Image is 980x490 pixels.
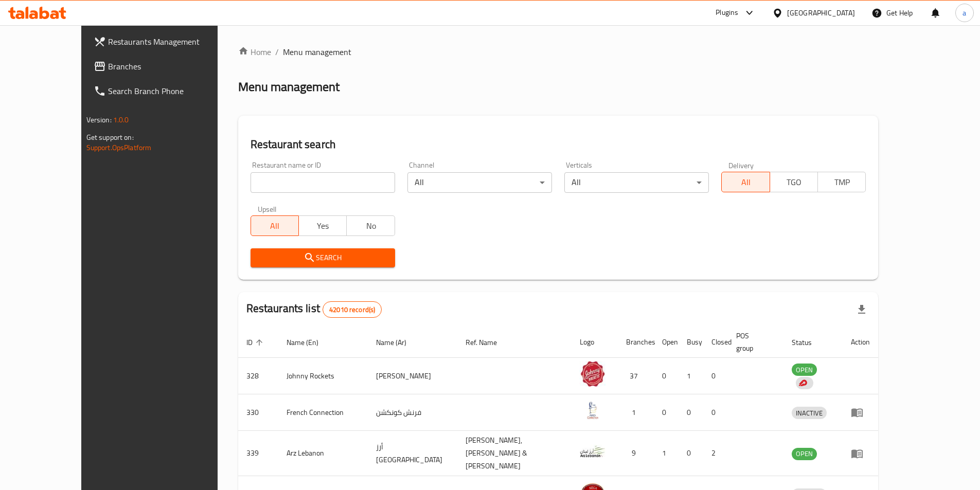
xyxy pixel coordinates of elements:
span: 42010 record(s) [323,305,381,315]
td: 0 [703,358,728,394]
span: Search Branch Phone [108,85,237,97]
span: All [255,219,295,233]
label: Delivery [728,161,754,169]
td: 0 [654,358,679,394]
span: Branches [108,60,237,72]
a: Branches [85,54,245,79]
td: French Connection [278,394,368,431]
a: Home [238,46,271,58]
td: 2 [703,431,728,476]
h2: Restaurant search [251,137,866,152]
a: Search Branch Phone [85,79,245,103]
a: Support.OpsPlatform [86,141,152,154]
div: [GEOGRAPHIC_DATA] [787,7,855,19]
span: OPEN [792,364,817,376]
span: Menu management [283,46,351,58]
td: 9 [618,431,654,476]
td: 37 [618,358,654,394]
nav: breadcrumb [238,46,879,58]
td: 328 [238,358,278,394]
li: / [275,46,279,58]
button: TMP [817,172,866,192]
h2: Restaurants list [246,301,382,318]
td: 0 [679,431,703,476]
button: All [251,215,299,236]
td: Johnny Rockets [278,358,368,394]
img: French Connection [580,397,605,423]
td: 0 [654,394,679,431]
td: [PERSON_NAME],[PERSON_NAME] & [PERSON_NAME] [457,431,572,476]
td: 0 [679,394,703,431]
button: Yes [298,215,347,236]
span: Restaurants Management [108,35,237,48]
div: All [564,172,709,193]
th: Branches [618,326,654,358]
td: Arz Lebanon [278,431,368,476]
div: Export file [849,297,874,322]
img: Arz Lebanon [580,439,605,464]
span: Get support on: [86,131,134,144]
img: delivery hero logo [798,378,807,388]
span: OPEN [792,448,817,460]
span: TGO [774,175,814,190]
div: OPEN [792,448,817,460]
div: Indicates that the vendor menu management has been moved to DH Catalog service [796,377,813,389]
button: All [721,172,770,192]
div: Plugins [716,7,738,19]
td: أرز [GEOGRAPHIC_DATA] [368,431,457,476]
span: Ref. Name [466,336,510,349]
span: No [351,219,390,233]
th: Action [843,326,878,358]
span: All [726,175,765,190]
div: Total records count [323,301,382,318]
input: Search for restaurant name or ID.. [251,172,395,193]
th: Logo [572,326,618,358]
span: Status [792,336,825,349]
td: 0 [703,394,728,431]
img: Johnny Rockets [580,361,605,387]
span: Name (En) [287,336,332,349]
td: 1 [618,394,654,431]
div: All [407,172,552,193]
td: 1 [679,358,703,394]
span: ID [246,336,266,349]
div: Menu [851,447,870,460]
td: فرنش كونكشن [368,394,457,431]
span: Yes [303,219,343,233]
span: 1.0.0 [113,113,129,126]
span: Version: [86,113,112,126]
td: 339 [238,431,278,476]
button: Search [251,248,395,267]
th: Closed [703,326,728,358]
th: Busy [679,326,703,358]
button: TGO [770,172,818,192]
button: No [346,215,395,236]
span: TMP [822,175,862,190]
span: a [963,7,966,19]
td: 330 [238,394,278,431]
div: OPEN [792,364,817,376]
span: INACTIVE [792,407,827,419]
a: Restaurants Management [85,29,245,54]
span: Name (Ar) [376,336,420,349]
td: [PERSON_NAME] [368,358,457,394]
label: Upsell [258,205,277,212]
td: 1 [654,431,679,476]
span: Search [259,251,387,264]
h2: Menu management [238,79,340,95]
span: POS group [736,330,771,354]
th: Open [654,326,679,358]
div: Menu [851,406,870,419]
